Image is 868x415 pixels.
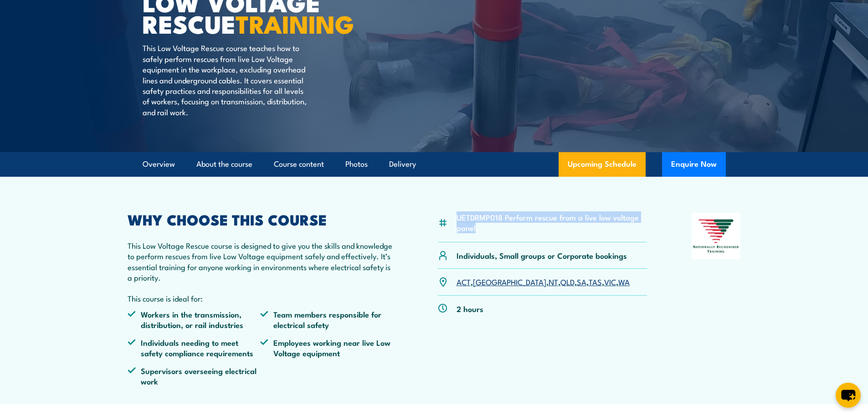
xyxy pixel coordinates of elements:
[128,213,394,225] h2: WHY CHOOSE THIS COURSE
[345,152,368,176] a: Photos
[692,213,741,259] img: Nationally Recognised Training logo.
[128,293,394,303] p: This course is ideal for:
[457,276,471,287] a: ACT
[128,365,261,387] li: Supervisors overseeing electrical work
[196,152,252,176] a: About the course
[618,276,630,287] a: WA
[260,337,393,359] li: Employees working near live Low Voltage equipment
[457,250,627,261] p: Individuals, Small groups or Corporate bookings
[389,152,416,176] a: Delivery
[662,152,726,177] button: Enquire Now
[128,337,261,359] li: Individuals needing to meet safety compliance requirements
[143,152,175,176] a: Overview
[473,276,546,287] a: [GEOGRAPHIC_DATA]
[143,42,309,117] p: This Low Voltage Rescue course teaches how to safely perform rescues from live Low Voltage equipm...
[560,276,575,287] a: QLD
[128,309,261,330] li: Workers in the transmission, distribution, or rail industries
[836,383,861,408] button: chat-button
[128,240,394,283] p: This Low Voltage Rescue course is designed to give you the skills and knowledge to perform rescue...
[274,152,324,176] a: Course content
[260,309,393,330] li: Team members responsible for electrical safety
[604,276,616,287] a: VIC
[457,277,630,287] p: , , , , , , ,
[457,303,483,314] p: 2 hours
[549,276,558,287] a: NT
[577,276,586,287] a: SA
[457,212,647,233] li: UETDRMP018 Perform rescue from a live low voltage panel
[589,276,602,287] a: TAS
[559,152,646,177] a: Upcoming Schedule
[236,4,354,42] strong: TRAINING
